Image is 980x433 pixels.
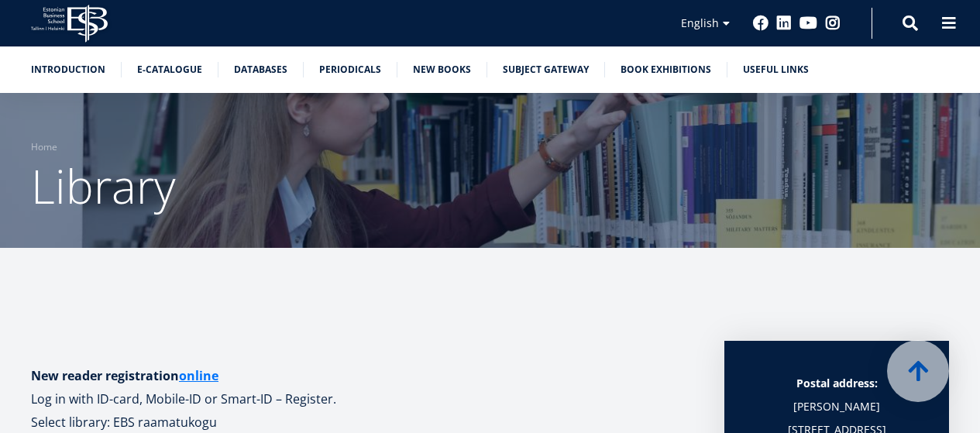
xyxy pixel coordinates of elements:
[179,364,218,387] a: online
[31,364,693,411] p: Log in with ID-card, Mobile-ID or Smart-ID – Register.
[799,15,817,31] a: Youtube
[796,376,878,390] strong: Postal address:
[503,62,589,77] a: Subject Gateway
[137,62,202,77] a: E-catalogue
[234,62,287,77] a: Databases
[825,15,841,31] a: Instagram
[31,154,176,218] span: Library
[743,62,809,77] a: Useful links
[31,62,105,77] a: Introduction
[31,139,57,155] a: Home
[413,62,471,77] a: New books
[31,367,218,384] strong: New reader registration
[621,62,711,77] a: Book exhibitions
[319,62,381,77] a: Periodicals
[776,15,792,31] a: Linkedin
[753,15,769,31] a: Facebook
